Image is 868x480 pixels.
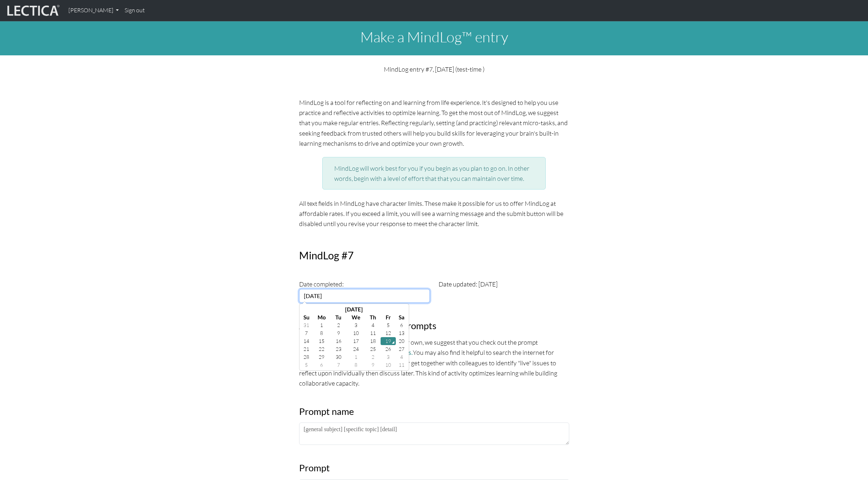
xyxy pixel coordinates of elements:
td: 6 [396,321,407,329]
th: Fr [381,313,396,321]
td: 5 [381,321,396,329]
p: MindLog is a tool for reflecting on and learning from life experience. It's designed to help you ... [299,97,569,148]
h3: Prompt [299,462,569,473]
label: Date completed: [299,279,344,289]
th: Su [301,313,313,321]
td: 15 [312,337,331,345]
div: MindLog will work best for you if you begin as you plan to go on. In other words, begin with a le... [322,157,546,190]
img: lecticalive [5,4,60,17]
a: [PERSON_NAME] [66,3,122,18]
td: 25 [366,345,381,353]
td: 12 [381,329,396,337]
td: 5 [301,361,313,369]
td: 11 [366,329,381,337]
td: 3 [346,321,366,329]
td: 24 [346,345,366,353]
td: 4 [366,321,381,329]
td: 9 [331,329,346,337]
td: 10 [381,361,396,369]
td: 2 [331,321,346,329]
th: Sa [396,313,407,321]
td: 20 [396,337,407,345]
h2: MindLog #7 [295,249,574,262]
p: If you are working with MindLog on your own, we suggest that you check out the prompt suggestions... [299,337,569,388]
td: 17 [346,337,366,345]
td: 1 [346,353,366,361]
td: 30 [331,353,346,361]
td: 23 [331,345,346,353]
td: 22 [312,345,331,353]
td: 4 [396,353,407,361]
p: All text fields in MindLog have character limits. These make it possible for us to offer MindLog ... [299,198,569,229]
a: Sign out [122,3,148,18]
td: 7 [331,361,346,369]
td: 9 [366,361,381,369]
td: 26 [381,345,396,353]
td: 29 [312,353,331,361]
td: 18 [366,337,381,345]
td: 28 [301,353,313,361]
td: 19 [381,337,396,345]
td: 11 [396,361,407,369]
td: 16 [331,337,346,345]
h3: About prompt names and prompts [299,320,569,331]
th: Th [366,313,381,321]
th: Tu [331,313,346,321]
td: 21 [301,345,313,353]
td: 1 [312,321,331,329]
td: 14 [301,337,313,345]
p: MindLog entry #7, [DATE] (test-time ) [299,64,569,74]
td: 31 [301,321,313,329]
td: 6 [312,361,331,369]
td: 27 [396,345,407,353]
td: 7 [301,329,313,337]
th: Select Month [312,305,395,313]
td: 3 [381,353,396,361]
td: 8 [346,361,366,369]
div: Date updated: [DATE] [434,279,574,303]
td: 10 [346,329,366,337]
h3: Prompt name [299,406,569,417]
td: 2 [366,353,381,361]
th: We [346,313,366,321]
td: 13 [396,329,407,337]
th: Mo [312,313,331,321]
td: 8 [312,329,331,337]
